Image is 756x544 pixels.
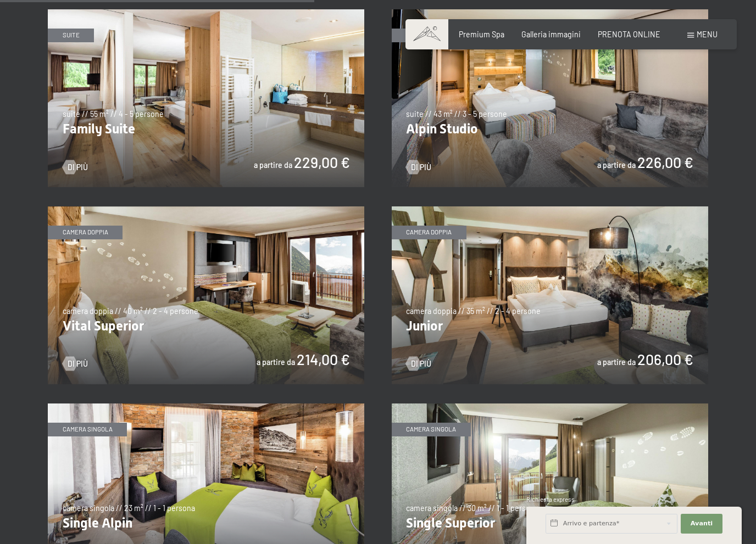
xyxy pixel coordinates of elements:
[68,162,88,173] span: Di più
[63,358,88,369] a: Di più
[521,30,581,39] a: Galleria immagini
[48,403,364,410] a: Single Alpin
[691,519,713,528] span: Avanti
[392,206,708,384] img: Junior
[697,30,718,39] span: Menu
[68,358,88,369] span: Di più
[459,30,504,39] a: Premium Spa
[48,206,364,212] a: Vital Superior
[526,496,575,503] span: Richiesta express
[48,9,364,15] a: Family Suite
[598,30,660,39] a: PRENOTA ONLINE
[392,9,708,187] img: Alpin Studio
[411,358,431,369] span: Di più
[48,9,364,187] img: Family Suite
[406,358,431,369] a: Di più
[392,403,708,410] a: Single Superior
[681,514,722,534] button: Avanti
[392,9,708,15] a: Alpin Studio
[63,162,88,173] a: Di più
[411,162,431,173] span: Di più
[48,206,364,384] img: Vital Superior
[392,206,708,212] a: Junior
[406,162,431,173] a: Di più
